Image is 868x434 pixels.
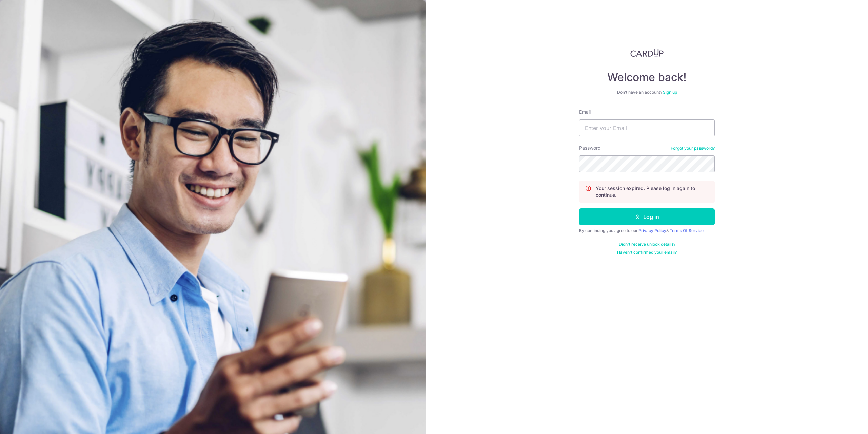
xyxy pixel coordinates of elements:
[670,228,704,233] a: Terms Of Service
[619,242,675,247] a: Didn't receive unlock details?
[579,208,715,225] button: Log in
[617,250,677,255] a: Haven't confirmed your email?
[579,90,715,95] div: Don’t have an account?
[579,228,715,233] div: By continuing you agree to our &
[579,145,601,151] label: Password
[630,49,664,57] img: CardUp Logo
[579,71,715,84] h4: Welcome back!
[671,146,715,151] a: Forgot your password?
[596,185,709,199] p: Your session expired. Please log in again to continue.
[638,228,666,233] a: Privacy Policy
[579,119,715,136] input: Enter your Email
[663,90,677,95] a: Sign up
[579,109,591,115] label: Email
